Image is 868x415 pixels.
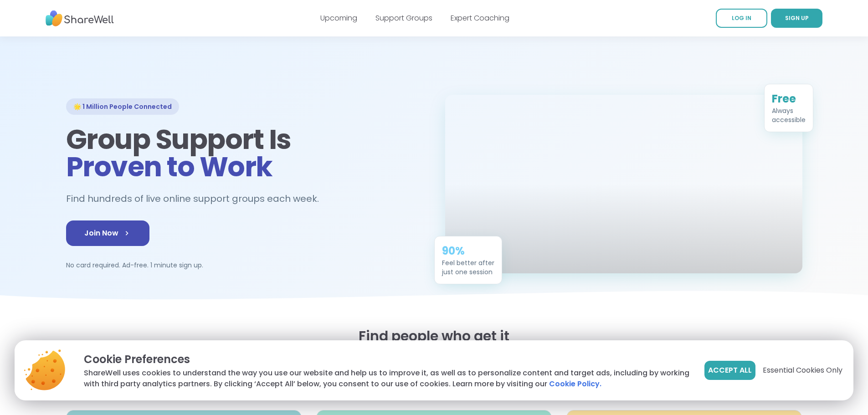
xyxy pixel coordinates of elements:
div: 🌟 1 Million People Connected [66,98,179,115]
a: Join Now [66,220,149,246]
span: LOG IN [732,14,751,22]
button: Accept All [704,361,755,380]
p: ShareWell uses cookies to understand the way you use our website and help us to improve it, as we... [84,368,690,389]
a: LOG IN [716,9,767,28]
a: Upcoming [320,13,357,23]
a: Expert Coaching [451,13,509,23]
h2: Find hundreds of live online support groups each week. [66,191,329,206]
span: Join Now [84,228,131,239]
a: SIGN UP [771,9,822,28]
span: Essential Cookies Only [763,365,842,376]
p: No card required. Ad-free. 1 minute sign up. [66,261,423,270]
h2: Find people who get it [66,328,802,344]
div: Feel better after just one session [442,258,494,277]
a: Support Groups [375,13,432,23]
span: Proven to Work [66,148,272,186]
span: Accept All [708,365,752,376]
h1: Group Support Is [66,126,423,180]
a: Cookie Policy. [549,379,601,389]
span: SIGN UP [785,14,809,22]
div: Free [772,92,806,106]
img: ShareWell Nav Logo [46,6,114,31]
p: Cookie Preferences [84,351,690,368]
div: 90% [442,244,494,258]
div: Always accessible [772,106,806,124]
